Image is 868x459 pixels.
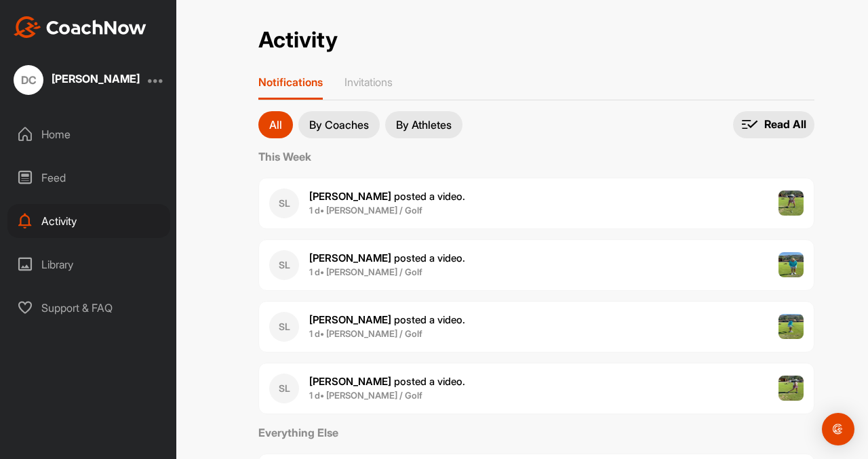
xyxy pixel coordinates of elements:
[309,190,391,203] b: [PERSON_NAME]
[309,190,465,203] span: posted a video .
[269,188,299,218] div: SL
[309,328,422,339] b: 1 d • [PERSON_NAME] / Golf
[298,111,380,138] button: By Coaches
[385,111,462,138] button: By Athletes
[309,390,422,401] b: 1 d • [PERSON_NAME] / Golf
[258,111,293,138] button: All
[309,375,391,388] b: [PERSON_NAME]
[764,117,806,132] p: Read All
[7,291,170,325] div: Support & FAQ
[309,375,465,388] span: posted a video .
[778,376,804,401] img: post image
[7,117,170,151] div: Home
[7,204,170,238] div: Activity
[778,191,804,216] img: post image
[309,119,369,130] p: By Coaches
[7,247,170,281] div: Library
[269,312,299,342] div: SL
[822,413,854,445] div: Open Intercom Messenger
[309,252,465,264] span: posted a video .
[778,314,804,340] img: post image
[309,205,422,216] b: 1 d • [PERSON_NAME] / Golf
[14,16,146,38] img: CoachNow
[258,424,814,441] label: Everything Else
[14,65,43,95] div: DC
[269,119,282,130] p: All
[309,313,465,326] span: posted a video .
[309,313,391,326] b: [PERSON_NAME]
[269,250,299,280] div: SL
[7,161,170,195] div: Feed
[258,75,323,89] p: Notifications
[258,27,338,54] h2: Activity
[344,75,393,89] p: Invitations
[258,148,814,165] label: This Week
[269,374,299,403] div: SL
[396,119,452,130] p: By Athletes
[309,266,422,277] b: 1 d • [PERSON_NAME] / Golf
[52,73,140,84] div: [PERSON_NAME]
[778,252,804,278] img: post image
[309,252,391,264] b: [PERSON_NAME]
